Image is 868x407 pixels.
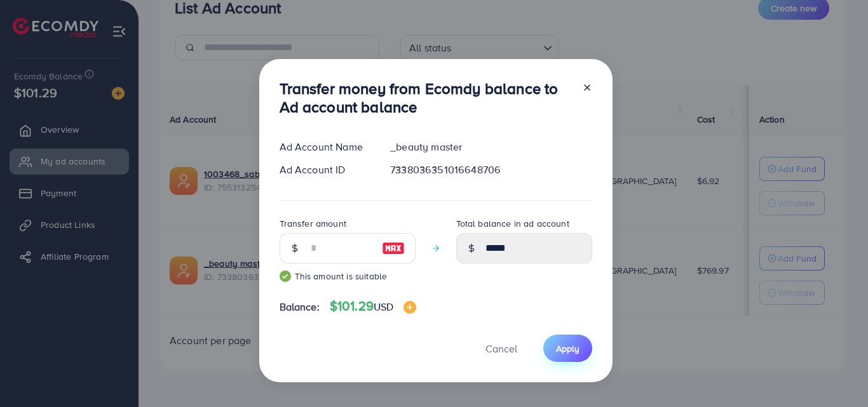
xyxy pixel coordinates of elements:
[280,300,320,314] span: Balance:
[485,342,517,356] span: Cancel
[470,335,533,362] button: Cancel
[269,163,381,177] div: Ad Account ID
[456,217,569,230] label: Total balance in ad account
[380,163,602,177] div: 7338036351016648706
[543,335,592,362] button: Apply
[374,300,393,314] span: USD
[280,79,572,116] h3: Transfer money from Ecomdy balance to Ad account balance
[280,270,291,282] img: guide
[330,298,417,314] h4: $101.29
[280,217,346,230] label: Transfer amount
[403,301,416,314] img: image
[380,140,602,154] div: _beauty master
[269,140,381,154] div: Ad Account Name
[556,342,580,355] span: Apply
[280,270,416,283] small: This amount is suitable
[382,241,405,256] img: image
[814,350,858,397] iframe: Chat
